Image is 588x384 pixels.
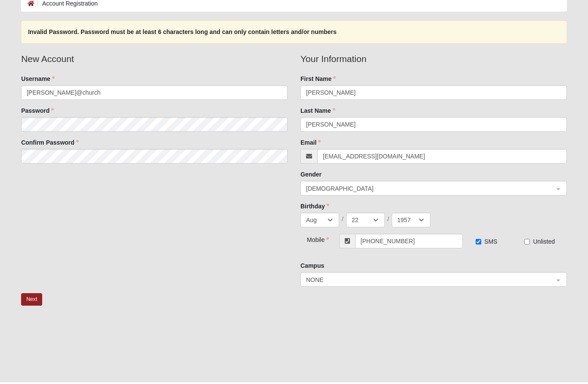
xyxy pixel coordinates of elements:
label: Campus [300,263,324,272]
button: Next [21,295,42,308]
li: Account Registration [34,1,98,10]
span: / [387,217,389,226]
label: Email [300,140,321,149]
input: SMS [476,241,481,247]
label: Birthday [300,204,329,213]
label: Password [21,108,54,117]
label: Gender [300,172,322,181]
label: Username [21,77,55,85]
legend: Your Information [300,54,567,68]
span: Unlisted [533,240,555,247]
label: Last Name [300,108,335,117]
label: First Name [300,77,336,85]
span: SMS [484,240,497,247]
input: Unlisted [524,241,530,247]
div: Invalid Password. Password must be at least 6 characters long and can only contain letters and/or... [21,23,567,46]
span: Female [306,186,554,195]
label: Confirm Password [21,140,79,149]
span: / [342,217,344,226]
div: Mobile [300,236,323,246]
legend: New Account [21,54,288,68]
span: NONE [306,277,546,287]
